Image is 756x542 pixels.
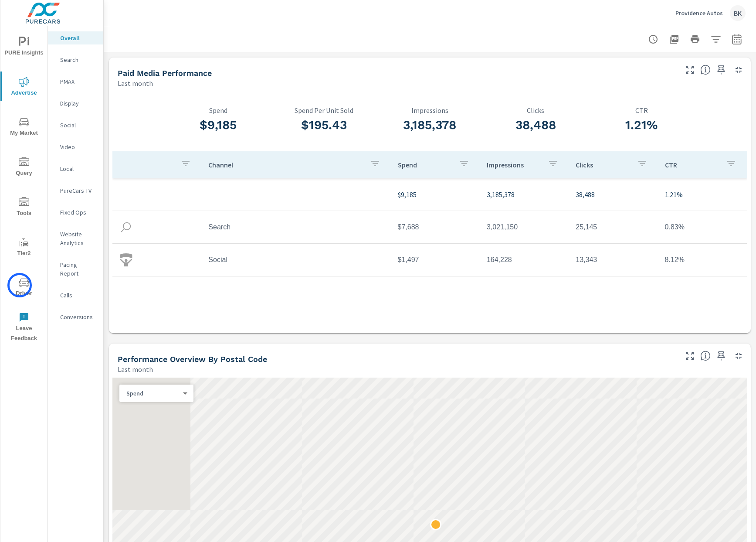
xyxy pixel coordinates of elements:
[483,118,589,133] h3: 38,488
[665,160,719,169] p: CTR
[48,97,103,110] div: Display
[48,162,103,175] div: Local
[732,349,746,363] button: Minimize Widget
[480,249,569,271] td: 164,228
[683,349,697,363] button: Make Fullscreen
[60,260,96,278] p: Pacing Report
[391,249,480,271] td: $1,497
[398,189,473,200] p: $9,185
[118,68,212,78] h5: Paid Media Performance
[700,351,711,361] span: Understand performance data by postal code. Individual postal codes can be selected and expanded ...
[48,53,103,66] div: Search
[377,106,483,114] p: Impressions
[126,389,180,397] p: Spend
[3,157,45,178] span: Query
[48,289,103,302] div: Calls
[714,349,728,363] span: Save this to your personalized report
[60,143,96,151] p: Video
[487,160,541,169] p: Impressions
[700,65,711,75] span: Understand performance metrics over the selected time range.
[707,31,725,48] button: Apply Filters
[60,186,96,195] p: PureCars TV
[569,249,658,271] td: 13,343
[118,355,267,364] h5: Performance Overview By Postal Code
[271,118,377,133] h3: $195.43
[3,197,45,218] span: Tools
[0,26,47,347] div: nav menu
[3,312,45,344] span: Leave Feedback
[60,164,96,173] p: Local
[60,55,96,64] p: Search
[487,189,562,200] p: 3,185,378
[686,31,704,48] button: Print Report
[569,216,658,238] td: 25,145
[730,5,746,21] div: BK
[728,31,746,48] button: Select Date Range
[60,99,96,108] p: Display
[60,121,96,130] p: Social
[60,230,96,247] p: Website Analytics
[60,313,96,321] p: Conversions
[201,216,390,238] td: Search
[165,106,271,114] p: Spend
[119,253,132,266] img: icon-social.svg
[60,77,96,86] p: PMAX
[3,37,45,58] span: PURE Insights
[118,364,153,375] p: Last month
[377,118,483,133] h3: 3,185,378
[483,106,589,114] p: Clicks
[576,160,630,169] p: Clicks
[48,119,103,132] div: Social
[665,31,683,48] button: "Export Report to PDF"
[48,310,103,324] div: Conversions
[683,63,697,77] button: Make Fullscreen
[60,291,96,300] p: Calls
[60,34,96,42] p: Overall
[201,249,390,271] td: Social
[208,160,363,169] p: Channel
[48,206,103,219] div: Fixed Ops
[119,389,186,398] div: Spend
[391,216,480,238] td: $7,688
[48,258,103,280] div: Pacing Report
[271,106,377,114] p: Spend Per Unit Sold
[3,77,45,98] span: Advertise
[714,63,728,77] span: Save this to your personalized report
[3,237,45,259] span: Tier2
[665,189,740,200] p: 1.21%
[48,31,103,44] div: Overall
[165,118,271,133] h3: $9,185
[398,160,452,169] p: Spend
[60,208,96,217] p: Fixed Ops
[119,221,132,234] img: icon-search.svg
[48,75,103,88] div: PMAX
[480,216,569,238] td: 3,021,150
[658,216,747,238] td: 0.83%
[589,106,695,114] p: CTR
[48,140,103,153] div: Video
[576,189,651,200] p: 38,488
[3,117,45,138] span: My Market
[675,9,723,17] p: Providence Autos
[48,228,103,249] div: Website Analytics
[118,78,153,89] p: Last month
[589,118,695,133] h3: 1.21%
[48,184,103,197] div: PureCars TV
[658,249,747,271] td: 8.12%
[3,277,45,299] span: Driver
[732,63,746,77] button: Minimize Widget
